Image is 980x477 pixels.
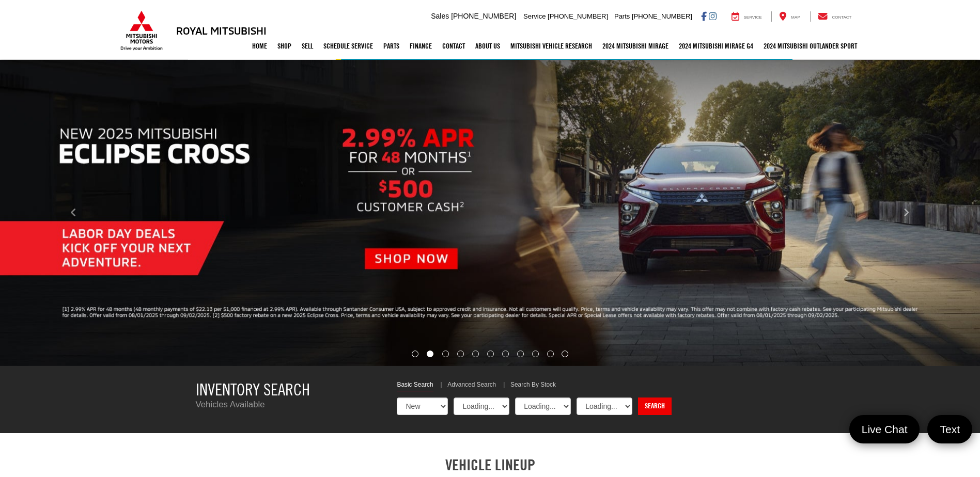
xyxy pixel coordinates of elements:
a: Text [927,415,972,443]
a: Schedule Service: Opens in a new tab [318,33,378,59]
a: Contact [810,11,860,22]
select: Choose Year from the dropdown [454,397,509,415]
h2: VEHICLE LINEUP [118,456,862,473]
a: Shop [272,33,297,59]
select: Choose Make from the dropdown [515,397,571,415]
h3: Inventory Search [196,380,382,399]
button: Click to view next picture. [833,81,980,345]
a: Advanced Search [447,380,496,391]
a: 2024 Mitsubishi Mirage G4 [674,33,758,59]
select: Choose Vehicle Condition from the dropdown [397,397,448,415]
a: Live Chat [849,415,920,443]
a: Search By Stock [510,380,556,391]
a: 2024 Mitsubishi Mirage [597,33,674,59]
a: Search [638,397,672,415]
span: Sales [431,12,449,20]
span: [PHONE_NUMBER] [451,12,516,20]
a: Sell [297,33,318,59]
a: Contact [437,33,470,59]
span: Map [791,15,800,20]
span: Service [744,15,762,20]
a: Basic Search [397,380,433,391]
li: Go to slide number 6. [487,351,494,357]
li: Go to slide number 9. [532,351,539,357]
a: Finance [405,33,437,59]
span: Text [935,422,965,436]
li: Go to slide number 5. [472,351,479,357]
span: [PHONE_NUMBER] [548,12,608,20]
img: Mitsubishi [118,10,165,51]
a: Mitsubishi Vehicle Research [505,33,597,59]
a: Instagram: Click to visit our Instagram page [709,12,717,20]
span: Service [523,12,546,20]
span: Live Chat [857,422,913,436]
li: Go to slide number 7. [502,351,509,357]
span: Parts [614,12,630,20]
li: Go to slide number 4. [457,351,464,357]
a: Facebook: Click to visit our Facebook page [701,12,707,20]
a: About Us [470,33,505,59]
select: Choose Model from the dropdown [577,397,632,415]
a: Map [771,11,807,22]
a: 2024 Mitsubishi Outlander SPORT [758,33,862,59]
li: Go to slide number 2. [427,351,433,357]
h3: Royal Mitsubishi [176,25,267,36]
p: Vehicles Available [196,399,382,411]
span: [PHONE_NUMBER] [632,12,692,20]
li: Go to slide number 11. [562,351,568,357]
a: Parts: Opens in a new tab [378,33,405,59]
a: Home [247,33,272,59]
span: Contact [832,15,851,20]
li: Go to slide number 3. [442,351,449,357]
li: Go to slide number 10. [547,351,554,357]
a: Service [724,11,770,22]
li: Go to slide number 8. [517,351,524,357]
li: Go to slide number 1. [412,351,418,357]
